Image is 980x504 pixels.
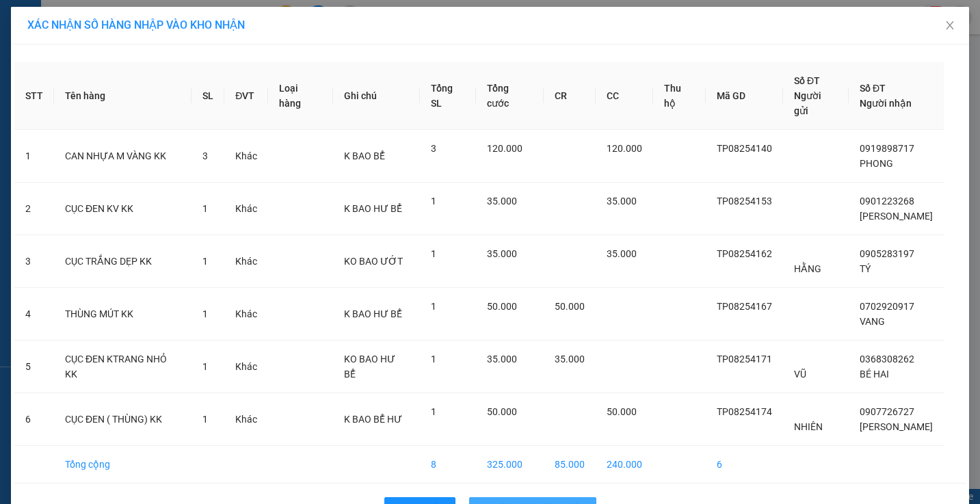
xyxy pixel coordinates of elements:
td: 240.000 [596,446,653,483]
span: 1 [431,248,436,259]
span: 1 [202,361,208,372]
span: TP08254162 [717,248,772,259]
td: CỤC ĐEN KV KK [54,183,191,235]
td: Khác [224,341,268,393]
span: 50.000 [487,406,517,417]
th: Tên hàng [54,62,191,130]
span: [PERSON_NAME] [860,211,933,222]
span: KO BAO ƯỚT [344,256,403,267]
td: 2 [14,183,54,235]
th: Tổng cước [476,62,544,130]
span: 1 [431,406,436,417]
span: 50.000 [555,301,585,312]
span: 1 [202,414,208,425]
span: 3 [431,143,436,154]
th: Loại hàng [268,62,333,130]
th: Tổng SL [420,62,477,130]
span: 1 [202,203,208,214]
span: TP08254153 [717,196,772,207]
td: Khác [224,393,268,446]
td: 5 [14,341,54,393]
span: 120.000 [607,143,642,154]
span: KO BAO HƯ BỂ [344,354,395,380]
span: 0901223268 [860,196,914,207]
span: XÁC NHẬN SỐ HÀNG NHẬP VÀO KHO NHẬN [27,18,245,31]
span: TP08254174 [717,406,772,417]
th: Mã GD [706,62,783,130]
th: Ghi chú [333,62,420,130]
span: Số ĐT [794,75,820,86]
span: 50.000 [607,406,637,417]
span: close [944,20,955,31]
span: 3 [202,150,208,161]
td: 6 [706,446,783,483]
span: K BAO HƯ BỂ [344,308,402,319]
span: 0368308262 [860,354,914,364]
td: Khác [224,130,268,183]
td: 325.000 [476,446,544,483]
th: CR [544,62,596,130]
span: K BAO BỂ HƯ [344,414,402,425]
span: BÉ HAI [860,369,889,380]
span: 35.000 [555,354,585,364]
span: 1 [202,308,208,319]
td: THÙNG MÚT KK [54,288,191,341]
span: TP08254167 [717,301,772,312]
span: Người gửi [794,90,821,116]
span: 1 [431,301,436,312]
span: K BAO HƯ BỂ [344,203,402,214]
button: Close [931,7,969,45]
td: 6 [14,393,54,446]
td: CỤC ĐEN ( THÙNG) KK [54,393,191,446]
span: 0919898717 [860,143,914,154]
span: 35.000 [607,196,637,207]
th: SL [191,62,224,130]
td: 3 [14,235,54,288]
td: Tổng cộng [54,446,191,483]
span: NHIÊN [794,421,823,432]
td: 85.000 [544,446,596,483]
td: Khác [224,288,268,341]
span: 35.000 [487,248,517,259]
span: TÝ [860,263,871,274]
td: 4 [14,288,54,341]
span: Số ĐT [860,83,886,94]
span: 0702920917 [860,301,914,312]
td: CAN NHỰA M VÀNG KK [54,130,191,183]
td: Khác [224,235,268,288]
td: Khác [224,183,268,235]
span: 1 [202,256,208,267]
td: CỤC ĐEN KTRANG NHỎ KK [54,341,191,393]
th: CC [596,62,653,130]
span: TP08254171 [717,354,772,364]
span: K BAO BỂ [344,150,385,161]
span: PHONG [860,158,893,169]
th: Thu hộ [653,62,706,130]
span: 120.000 [487,143,522,154]
span: 1 [431,354,436,364]
span: VŨ [794,369,806,380]
span: 1 [431,196,436,207]
span: 0907726727 [860,406,914,417]
span: 35.000 [487,354,517,364]
span: TP08254140 [717,143,772,154]
span: Người nhận [860,98,912,109]
th: STT [14,62,54,130]
span: [PERSON_NAME] [860,421,933,432]
th: ĐVT [224,62,268,130]
td: CỤC TRẮNG DẸP KK [54,235,191,288]
td: 1 [14,130,54,183]
span: 0905283197 [860,248,914,259]
span: HẰNG [794,263,821,274]
span: 35.000 [487,196,517,207]
span: 35.000 [607,248,637,259]
span: 50.000 [487,301,517,312]
td: 8 [420,446,477,483]
span: VANG [860,316,885,327]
